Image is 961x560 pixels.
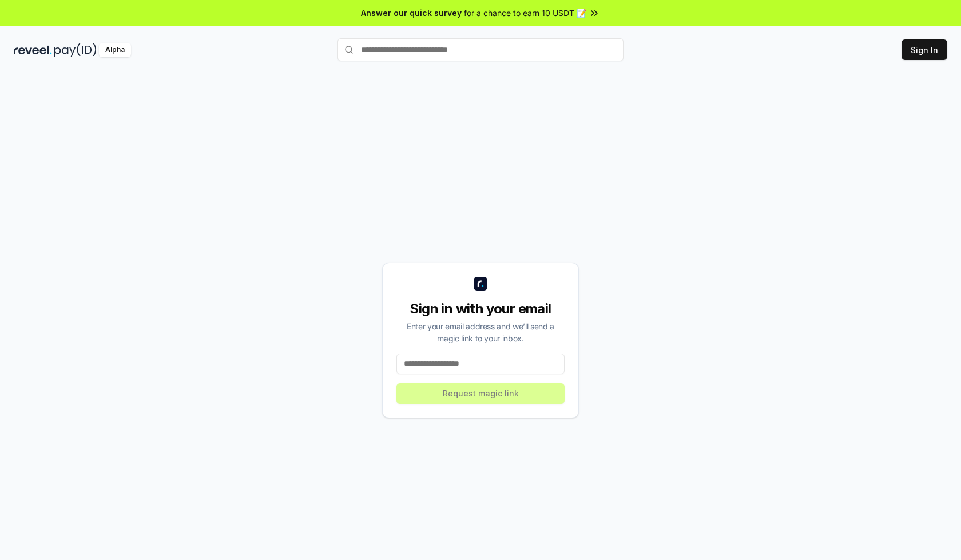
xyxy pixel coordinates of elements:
[474,277,487,291] img: logo_small
[54,43,97,57] img: pay_id
[361,7,462,19] span: Answer our quick survey
[396,320,565,344] div: Enter your email address and we’ll send a magic link to your inbox.
[99,43,131,57] div: Alpha
[396,300,565,318] div: Sign in with your email
[464,7,586,19] span: for a chance to earn 10 USDT 📝
[902,39,947,60] button: Sign In
[14,43,52,57] img: reveel_dark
